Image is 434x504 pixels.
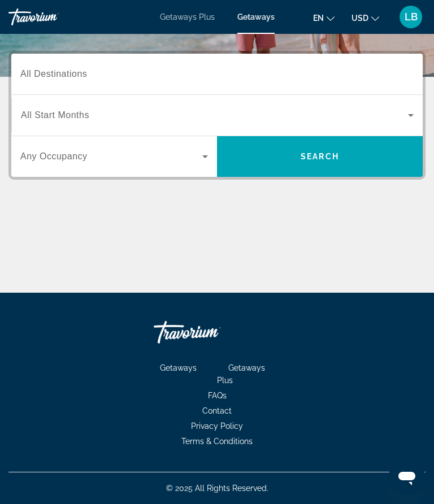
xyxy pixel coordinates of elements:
iframe: Button to launch messaging window [389,459,425,495]
span: Search [301,152,339,161]
button: User Menu [396,5,426,29]
a: Getaways Plus [217,363,265,385]
button: Search [217,136,423,177]
button: Change currency [351,10,379,26]
a: Privacy Policy [180,422,254,431]
span: All Start Months [21,110,89,120]
a: Getaways [237,12,275,21]
span: Getaways [160,363,197,372]
span: LB [405,11,418,23]
div: Search widget [11,54,423,177]
span: Privacy Policy [191,422,243,431]
a: Getaways Plus [160,12,215,21]
a: Contact [191,406,243,415]
a: Travorium [8,8,93,25]
span: USD [351,14,368,23]
span: Any Occupancy [20,151,88,161]
span: FAQs [208,391,227,400]
button: Change language [313,10,335,26]
span: © 2025 All Rights Reserved. [166,484,268,493]
span: Contact [202,406,232,415]
a: Travorium [154,315,267,349]
a: FAQs [197,391,238,400]
span: All Destinations [20,69,87,79]
a: Getaways [149,363,208,372]
span: Terms & Conditions [181,437,253,446]
a: Terms & Conditions [170,437,264,446]
span: en [313,14,324,23]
